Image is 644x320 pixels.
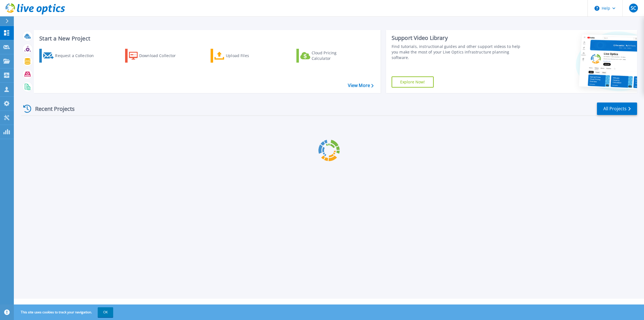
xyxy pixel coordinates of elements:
[226,50,270,61] div: Upload Files
[139,50,183,61] div: Download Collector
[55,50,99,61] div: Request a Collection
[631,6,636,10] span: SC
[392,76,434,88] a: Explore Now!
[348,83,374,88] a: View More
[98,307,113,317] button: OK
[15,307,113,317] span: This site uses cookies to track your navigation.
[597,103,637,115] a: All Projects
[211,49,272,63] a: Upload Files
[296,49,358,63] a: Cloud Pricing Calculator
[39,35,373,42] h3: Start a New Project
[312,50,356,61] div: Cloud Pricing Calculator
[392,34,521,42] div: Support Video Library
[125,49,187,63] a: Download Collector
[392,44,521,60] div: Find tutorials, instructional guides and other support videos to help you make the most of your L...
[39,49,101,63] a: Request a Collection
[21,102,82,116] div: Recent Projects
